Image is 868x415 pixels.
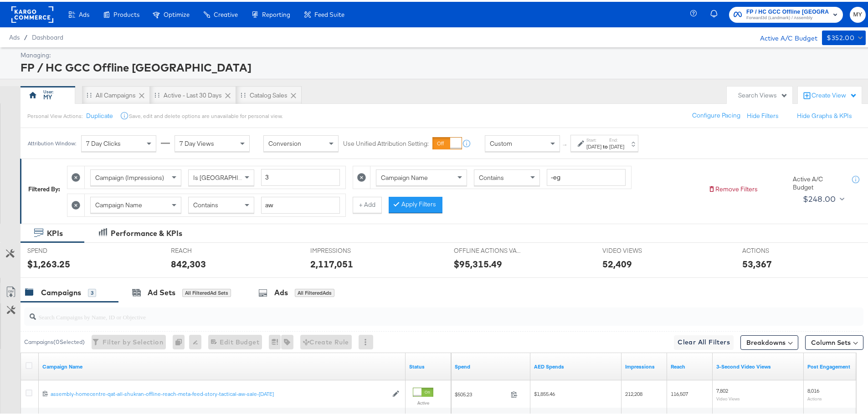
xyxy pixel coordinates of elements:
[27,111,82,118] div: Personal View Actions:
[32,32,63,39] a: Dashboard
[164,9,190,16] span: Optimize
[534,389,555,395] span: $1,855.46
[671,361,709,369] a: The number of people your ad was served to.
[193,172,263,180] span: Is [GEOGRAPHIC_DATA]
[113,9,139,16] span: Products
[807,385,819,392] span: 8,016
[36,302,786,320] input: Search Campaigns by Name, ID or Objective
[750,29,817,42] div: Active A/C Budget
[95,172,164,180] span: Campaign (Impressions)
[241,91,246,96] div: Drag to reorder tab
[86,138,121,146] span: 7 Day Clicks
[51,389,388,396] a: assembly-homecentre-qat-all-shukran-offline-reach-meta-feed-story-tactical-aw-sale-[DATE]
[88,287,96,295] div: 3
[250,89,288,98] div: Catalog Sales
[455,389,507,396] span: $505.23
[262,9,290,16] span: Reporting
[20,32,32,39] span: /
[803,190,836,204] div: $248.00
[455,361,527,369] a: The total amount spent to date.
[716,361,800,369] a: The number of times your video was viewed for 3 seconds or more.
[41,286,81,296] div: Campaigns
[96,89,136,98] div: All Campaigns
[111,226,182,237] div: Performance & KPIs
[27,256,70,269] div: $1,263.25
[310,256,353,269] div: 2,117,051
[747,110,779,118] button: Hide Filters
[51,389,388,396] div: assembly-homecentre-qat-all-shukran-offline-reach-meta-feed-story-tactical-aw-sale-[DATE]
[27,245,96,253] span: SPEND
[95,199,142,207] span: Campaign Name
[602,245,671,253] span: VIDEO VIEWS
[793,173,843,190] div: Active A/C Budget
[716,385,728,392] span: 7,802
[24,336,85,344] div: Campaigns ( 0 Selected)
[171,245,239,253] span: REACH
[27,138,77,145] div: Attribution Window:
[343,138,429,146] label: Use Unified Attribution Setting:
[180,138,214,146] span: 7 Day Views
[295,287,334,295] div: All Filtered Ads
[28,183,60,192] div: Filtered By:
[805,333,863,348] button: Column Sets
[534,361,618,369] a: 3.6725
[742,256,772,269] div: 53,367
[807,394,822,400] sub: Actions
[602,256,632,269] div: 52,409
[601,141,609,148] strong: to
[413,398,433,404] label: Active
[686,106,747,122] button: Configure Pacing
[274,286,288,296] div: Ads
[671,389,688,395] span: 116,507
[678,335,730,346] span: Clear All Filters
[799,190,847,205] button: $248.00
[87,91,92,96] div: Drag to reorder tab
[812,89,857,98] div: Create View
[547,167,626,184] input: Enter a search term
[79,9,89,16] span: Ads
[129,111,282,118] div: Save, edit and delete options are unavailable for personal view.
[261,195,340,212] input: Enter a search term
[586,135,601,141] label: Start:
[850,5,866,21] button: MY
[182,287,231,295] div: All Filtered Ad Sets
[625,389,642,395] span: 212,208
[310,245,379,253] span: IMPRESSIONS
[21,49,863,58] div: Managing:
[314,9,344,16] span: Feed Suite
[454,256,502,269] div: $95,315.49
[561,142,570,145] span: ↑
[21,58,863,73] div: FP / HC GCC Offline [GEOGRAPHIC_DATA]
[797,110,852,118] button: Hide Graphs & KPIs
[47,226,63,237] div: KPIs
[708,183,758,192] button: Remove Filters
[148,286,175,296] div: Ad Sets
[268,138,301,146] span: Conversion
[193,199,218,207] span: Contains
[454,245,522,253] span: OFFLINE ACTIONS VALUE
[742,245,811,253] span: ACTIONS
[738,89,788,98] div: Search Views
[261,167,340,184] input: Enter a number
[609,135,624,141] label: End:
[409,361,447,369] a: Shows the current state of your Ad Campaign.
[353,195,382,211] button: + Add
[43,91,52,100] div: MY
[729,5,843,21] button: FP / HC GCC Offline [GEOGRAPHIC_DATA]Forward3d (Landmark) / Assembly
[586,141,601,149] div: [DATE]
[827,31,854,42] div: $352.00
[674,333,734,348] button: Clear All Filters
[42,361,402,369] a: Your campaign name.
[389,195,442,211] button: Apply Filters
[625,361,663,369] a: The number of times your ad was served. On mobile apps an ad is counted as served the first time ...
[479,172,504,180] span: Contains
[853,8,862,18] span: MY
[822,29,866,43] button: $352.00
[746,5,829,15] span: FP / HC GCC Offline [GEOGRAPHIC_DATA]
[173,333,189,348] div: 0
[9,32,20,39] span: Ads
[154,91,159,96] div: Drag to reorder tab
[716,394,740,400] sub: Video Views
[490,138,512,146] span: Custom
